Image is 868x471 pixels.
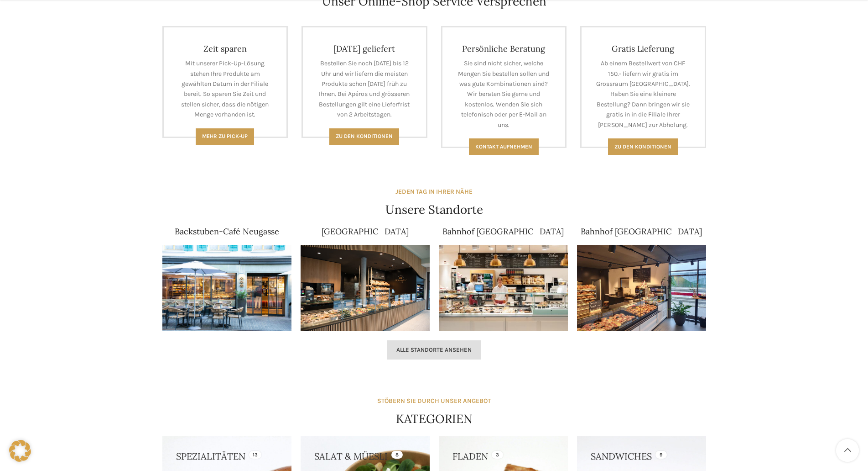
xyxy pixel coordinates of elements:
div: STÖBERN SIE DURCH UNSER ANGEBOT [377,396,491,406]
h4: Zeit sparen [177,43,273,54]
h4: KATEGORIEN [396,411,473,427]
span: Zu den Konditionen [336,133,393,139]
a: Alle Standorte ansehen [387,340,481,360]
a: Mehr zu Pick-Up [196,128,254,145]
a: Zu den Konditionen [329,128,399,145]
span: Mehr zu Pick-Up [202,133,248,139]
p: Sie sind nicht sicher, welche Mengen Sie bestellen sollen und was gute Kombinationen sind? Wir be... [456,58,552,130]
h4: Gratis Lieferung [595,43,691,54]
a: Kontakt aufnehmen [469,138,539,155]
div: JEDEN TAG IN IHRER NÄHE [395,187,473,197]
span: Kontakt aufnehmen [475,143,532,150]
h4: Persönliche Beratung [456,43,552,54]
span: Zu den konditionen [614,143,671,150]
span: Alle Standorte ansehen [396,346,472,354]
a: Zu den konditionen [608,138,678,155]
h4: [DATE] geliefert [317,43,412,54]
a: Backstuben-Café Neugasse [175,226,279,237]
a: Bahnhof [GEOGRAPHIC_DATA] [581,226,702,237]
p: Mit unserer Pick-Up-Lösung stehen Ihre Produkte am gewählten Datum in der Filiale bereit. So spar... [177,58,273,120]
a: Scroll to top button [836,439,859,462]
p: Bestellen Sie noch [DATE] bis 12 Uhr und wir liefern die meisten Produkte schon [DATE] früh zu Ih... [317,58,412,120]
a: [GEOGRAPHIC_DATA] [322,226,409,237]
h4: Unsere Standorte [385,201,483,218]
a: Bahnhof [GEOGRAPHIC_DATA] [442,226,564,237]
p: Ab einem Bestellwert von CHF 150.- liefern wir gratis im Grossraum [GEOGRAPHIC_DATA]. Haben Sie e... [595,58,691,130]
